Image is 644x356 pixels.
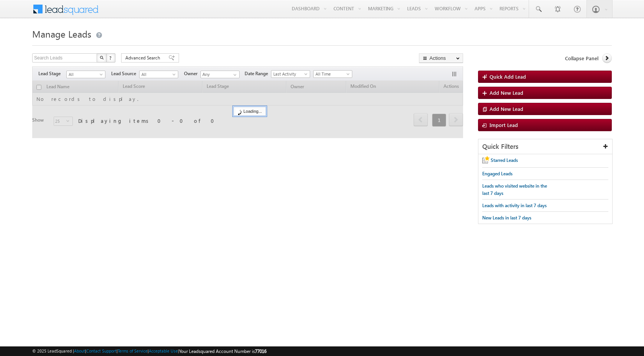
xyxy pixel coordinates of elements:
span: Collapse Panel [565,55,598,62]
input: Type to Search [200,71,240,78]
span: Import Lead [490,122,518,128]
span: Last Activity [271,71,308,77]
button: ? [106,53,115,63]
span: All [140,71,176,78]
a: All [139,71,178,78]
span: All [67,71,103,78]
span: Quick Add Lead [490,73,526,80]
span: Engaged Leads [482,171,513,176]
span: Lead Stage [38,70,66,77]
span: Leads with activity in last 7 days [482,203,547,208]
span: 77016 [255,348,266,354]
span: Starred Leads [491,157,518,163]
span: ? [109,54,113,61]
div: Quick Filters [478,139,612,154]
span: Manage Leads [32,28,91,40]
span: Leads who visited website in the last 7 days [482,183,547,196]
a: Acceptable Use [149,348,178,353]
span: Lead Source [111,70,139,77]
span: New Leads in last 7 days [482,215,531,221]
span: © 2025 LeadSquared | | | | | [32,348,266,355]
span: Date Range [245,70,271,77]
a: Show All Items [229,71,239,79]
a: Contact Support [86,348,117,353]
span: Advanced Search [125,54,163,61]
button: Actions [419,53,463,63]
span: Add New Lead [490,105,523,112]
a: Terms of Service [118,348,148,353]
a: Last Activity [271,70,310,78]
img: Search [100,56,103,59]
span: Add New Lead [490,89,523,96]
a: About [74,348,85,353]
span: Your Leadsquared Account Number is [179,348,266,354]
span: Owner [184,70,200,77]
div: Loading... [233,107,266,116]
a: All [66,71,105,78]
a: All Time [313,70,352,78]
span: All Time [314,71,350,77]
